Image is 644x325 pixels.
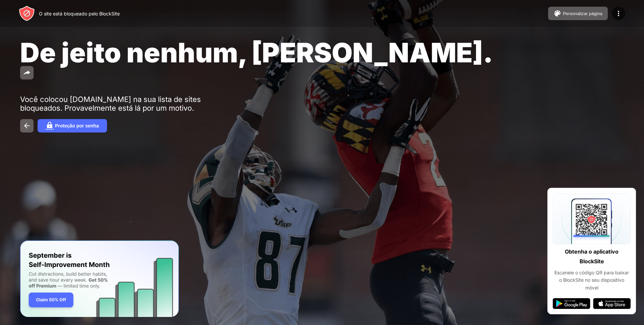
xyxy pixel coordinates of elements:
iframe: Bandeira [20,240,179,317]
img: pallet.svg [553,9,561,17]
font: Obtenha o aplicativo BlockSite [565,248,619,265]
font: O site está bloqueado pelo BlockSite [39,11,120,16]
img: app-store.svg [593,298,631,309]
font: Proteção por senha [55,123,99,128]
img: header-logo.svg [19,5,35,21]
img: share.svg [23,69,31,77]
img: back.svg [23,122,31,130]
font: De jeito nenhum, [PERSON_NAME]. [20,36,493,69]
button: Proteção por senha [38,119,107,132]
img: google-play.svg [553,298,590,309]
button: Personalizar página [548,7,608,20]
img: menu-icon.svg [614,9,623,17]
font: Escaneie o código QR para baixar o BlockSite no seu dispositivo móvel [554,270,629,290]
img: password.svg [46,122,54,130]
img: qrcode.svg [553,193,631,244]
font: Você colocou [DOMAIN_NAME] na sua lista de sites bloqueados. Provavelmente está lá por um motivo. [20,95,201,112]
font: Personalizar página [563,11,602,16]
